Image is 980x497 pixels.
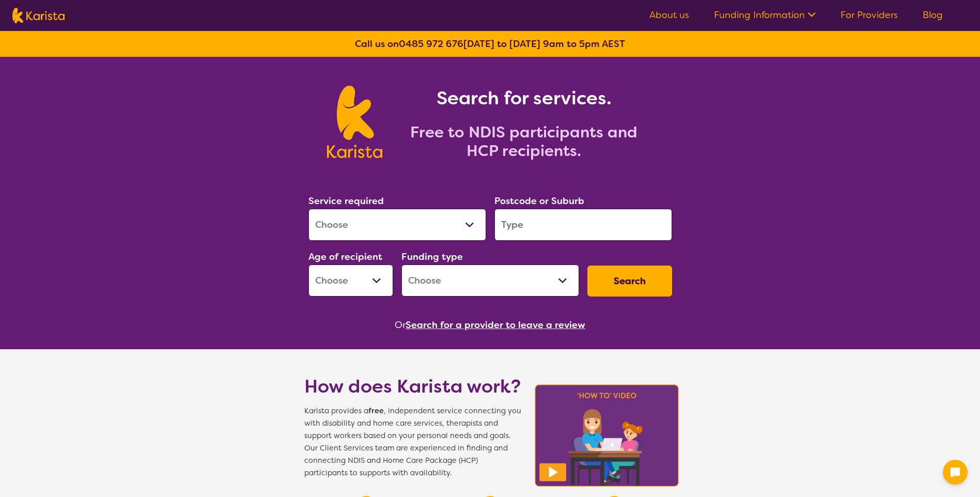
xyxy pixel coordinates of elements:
[532,381,682,490] img: Karista video
[923,9,943,21] a: Blog
[308,251,382,263] label: Age of recipient
[401,251,463,263] label: Funding type
[399,38,463,50] a: 0485 972 676
[649,9,689,21] a: About us
[587,266,672,297] button: Search
[494,195,584,207] label: Postcode or Suburb
[841,9,898,21] a: For Providers
[714,9,816,21] a: Funding Information
[368,406,384,416] b: free
[395,123,653,160] h2: Free to NDIS participants and HCP recipients.
[12,8,65,23] img: Karista logo
[327,86,382,158] img: Karista logo
[304,374,521,399] h1: How does Karista work?
[304,405,521,479] span: Karista provides a , independent service connecting you with disability and home care services, t...
[406,317,585,333] button: Search for a provider to leave a review
[308,195,384,207] label: Service required
[494,209,672,241] input: Type
[395,86,653,111] h1: Search for services.
[355,38,625,50] b: Call us on [DATE] to [DATE] 9am to 5pm AEST
[395,317,406,333] span: Or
